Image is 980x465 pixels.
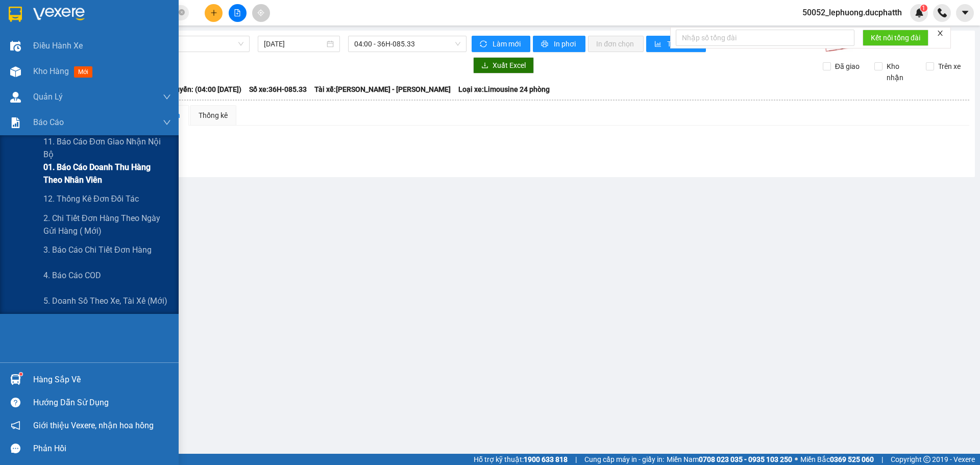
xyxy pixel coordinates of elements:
[43,192,139,205] span: 12. Thống kê đơn đối tác
[863,30,928,46] button: Kết nối tổng đài
[210,9,217,16] span: plus
[10,374,21,385] img: warehouse-icon
[937,30,944,37] span: close
[74,66,92,78] span: mới
[493,38,522,50] span: Làm mới
[205,4,223,22] button: plus
[354,36,460,52] span: 04:00 - 36H-085.33
[163,118,171,127] span: down
[33,66,69,76] span: Kho hàng
[474,454,568,465] span: Hỗ trợ kỹ thuật:
[43,161,171,186] span: 01. Báo cáo doanh thu hàng theo nhân viên
[458,84,550,95] span: Loại xe: Limousine 24 phòng
[19,373,22,376] sup: 1
[43,295,167,307] span: 5. Doanh số theo xe, tài xế (mới)
[11,444,20,453] span: message
[43,135,171,161] span: 11. Báo cáo đơn giao nhận nội bộ
[11,398,20,407] span: question-circle
[923,456,930,463] span: copyright
[588,36,644,52] button: In đơn chọn
[575,454,577,465] span: |
[922,5,925,12] span: 1
[646,36,706,52] button: bar-chartThống kê
[11,421,20,430] span: notification
[199,110,228,121] div: Thống kê
[314,84,451,95] span: Tài xế: [PERSON_NAME] - [PERSON_NAME]
[179,8,185,18] span: close-circle
[676,30,854,46] input: Nhập số tổng đài
[667,454,792,465] span: Miền Nam
[915,8,924,17] img: icon-new-feature
[871,32,920,43] span: Kết nối tổng đài
[33,395,171,410] div: Hướng dẫn sử dụng
[934,61,965,72] span: Trên xe
[10,117,21,128] img: solution-icon
[252,4,270,22] button: aim
[9,7,22,22] img: logo-vxr
[163,93,171,101] span: down
[33,441,171,456] div: Phản hồi
[33,90,63,103] span: Quản Lý
[795,457,798,461] span: ⚪️
[43,243,152,256] span: 3. Báo cáo chi tiết đơn hàng
[43,212,171,237] span: 2. Chi tiết đơn hàng theo ngày gửi hàng ( mới)
[10,66,21,77] img: warehouse-icon
[33,39,83,52] span: Điều hành xe
[249,84,307,95] span: Số xe: 36H-085.33
[234,9,241,16] span: file-add
[938,8,947,17] img: phone-icon
[800,454,874,465] span: Miền Bắc
[33,116,64,129] span: Báo cáo
[257,9,264,16] span: aim
[533,36,585,52] button: printerIn phơi
[264,38,325,50] input: 12/09/2025
[10,41,21,52] img: warehouse-icon
[33,372,171,387] div: Hàng sắp về
[43,269,101,282] span: 4. Báo cáo COD
[584,454,664,465] span: Cung cấp máy in - giấy in:
[33,419,154,432] span: Giới thiệu Vexere, nhận hoa hồng
[167,84,241,95] span: Chuyến: (04:00 [DATE])
[179,9,185,15] span: close-circle
[961,8,970,17] span: caret-down
[699,455,792,463] strong: 0708 023 035 - 0935 103 250
[830,455,874,463] strong: 0369 525 060
[554,38,577,50] span: In phơi
[524,455,568,463] strong: 1900 633 818
[480,40,488,48] span: sync
[883,61,918,83] span: Kho nhận
[794,6,910,19] span: 50052_lephuong.ducphatth
[541,40,550,48] span: printer
[920,5,927,12] sup: 1
[881,454,883,465] span: |
[654,40,663,48] span: bar-chart
[229,4,247,22] button: file-add
[956,4,974,22] button: caret-down
[472,36,530,52] button: syncLàm mới
[473,57,534,74] button: downloadXuất Excel
[10,92,21,103] img: warehouse-icon
[831,61,864,72] span: Đã giao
